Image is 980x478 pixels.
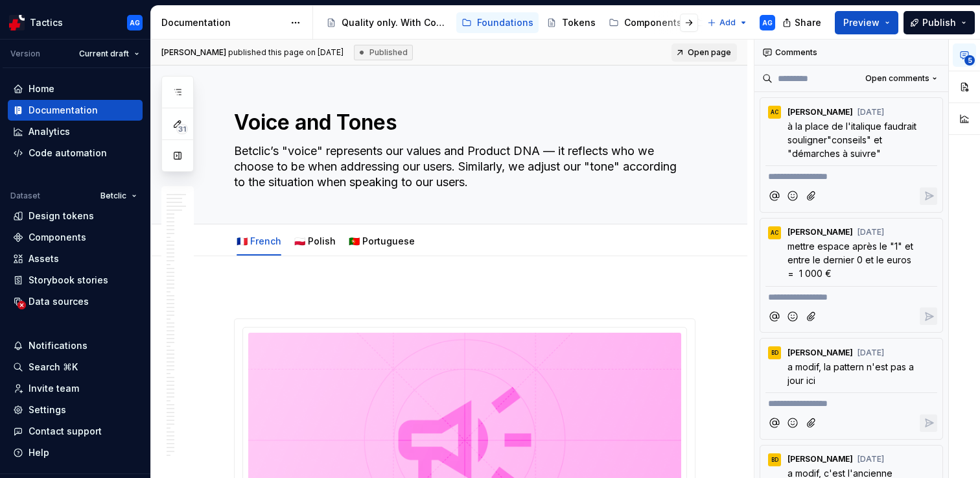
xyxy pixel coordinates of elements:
a: 🇵🇹 Portuguese [349,235,415,246]
div: Quality only. With Consistency. [342,16,449,29]
span: [PERSON_NAME] [787,107,853,117]
div: Notifications [29,339,87,352]
span: Open page [688,47,731,58]
button: Add emoji [784,187,802,205]
a: Foundations [456,12,539,33]
div: Assets [29,252,59,265]
div: Tactics [30,16,63,29]
div: Code automation [29,147,107,160]
button: Add emoji [784,414,802,432]
button: Add emoji [784,307,802,325]
a: Components [8,227,143,248]
div: Help [29,446,49,459]
a: Assets [8,248,143,269]
div: Data sources [29,295,89,308]
div: Documentation [29,104,98,117]
div: Comments [754,40,948,66]
button: Reply [920,187,937,205]
a: Analytics [8,121,143,142]
button: Contact support [8,421,143,442]
div: AC [771,107,778,117]
a: Home [8,78,143,99]
span: [PERSON_NAME] [161,47,226,57]
a: Code automation [8,143,143,163]
div: Composer editor [765,286,937,304]
a: Design tokens [8,206,143,226]
button: Notifications [8,335,143,356]
div: Components [29,231,86,244]
span: Betclic [100,191,126,201]
div: Published [354,45,413,60]
span: Open comments [865,73,929,84]
div: Composer editor [765,392,937,411]
a: Documentation [8,100,143,121]
button: Add [703,14,752,32]
div: Contact support [29,425,102,438]
a: Settings [8,400,143,420]
div: Documentation [161,16,284,29]
a: Invite team [8,378,143,399]
span: Share [795,16,821,29]
div: Storybook stories [29,274,108,287]
button: Preview [835,11,898,34]
span: Current draft [79,49,129,59]
span: Preview [843,16,880,29]
div: Page tree [321,10,701,36]
div: Home [29,82,54,95]
div: Tokens [562,16,596,29]
button: Current draft [73,45,145,63]
span: 5 [964,55,975,66]
div: AC [771,228,778,238]
span: Add [719,18,736,28]
div: Settings [29,403,66,416]
button: Help [8,442,143,463]
div: 🇵🇹 Portuguese [344,227,420,254]
a: 🇫🇷 French [237,235,281,246]
a: Components [603,12,687,33]
a: Quality only. With Consistency. [321,12,454,33]
textarea: Betclic’s "voice" represents our values and Product DNA — it reflects who we choose to be when ad... [231,141,693,193]
button: Share [776,11,830,34]
a: Storybook stories [8,270,143,291]
a: Open page [671,43,737,62]
div: Version [10,49,40,59]
button: Search ⌘K [8,357,143,377]
div: Foundations [477,16,533,29]
button: Attach files [803,414,821,432]
a: 🇵🇱 Polish [294,235,336,246]
a: Data sources [8,291,143,312]
span: 31 [176,124,188,134]
button: Open comments [859,69,943,88]
span: [PERSON_NAME] [787,227,853,237]
div: BD [771,348,778,358]
span: a modif, la pattern n'est pas a jour ici [787,361,916,386]
div: Components [624,16,682,29]
button: Mention someone [765,414,783,432]
a: Tokens [541,12,601,33]
button: Attach files [803,187,821,205]
div: Search ⌘K [29,361,78,374]
button: Mention someone [765,307,783,325]
button: Publish [904,11,975,34]
div: 🇫🇷 French [231,227,286,254]
button: Mention someone [765,187,783,205]
button: Reply [920,307,937,325]
button: Attach files [803,307,821,325]
button: TacticsAG [3,8,148,36]
span: mettre espace après le "1" et entre le dernier 0 et le euros = 1 000 € [787,241,916,279]
div: Dataset [10,191,40,201]
div: AG [130,18,140,28]
div: Design tokens [29,209,94,222]
div: Composer editor [765,165,937,184]
div: BD [771,455,778,465]
div: Analytics [29,125,70,138]
span: published this page on [DATE] [161,47,344,58]
textarea: Voice and Tones [231,107,693,138]
button: Betclic [95,187,143,205]
div: 🇵🇱 Polish [289,227,341,254]
img: d0572a82-6cc2-4944-97f1-21a898ae7e2a.png [9,15,25,30]
span: Publish [922,16,956,29]
span: [PERSON_NAME] [787,348,853,358]
span: [PERSON_NAME] [787,454,853,464]
div: AG [762,18,773,28]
